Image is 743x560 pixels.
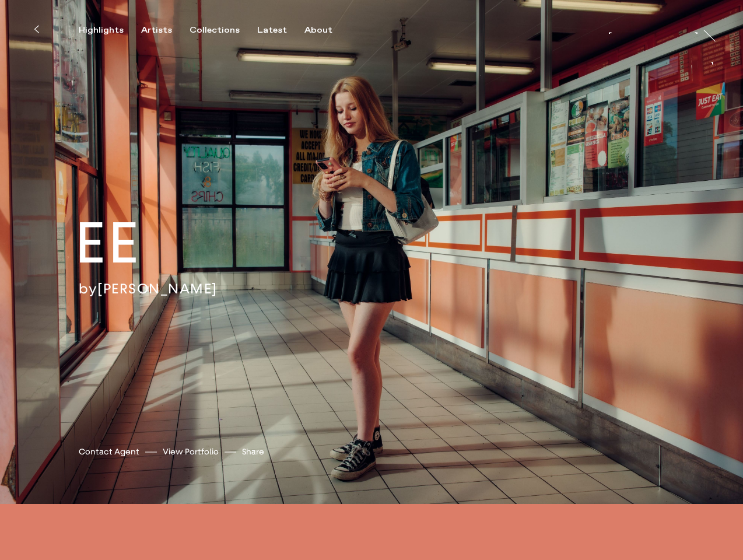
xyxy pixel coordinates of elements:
[257,25,287,36] div: Latest
[75,207,221,280] h2: EE
[304,25,332,36] div: About
[79,446,139,458] a: Contact Agent
[79,280,97,297] span: by
[304,25,350,36] button: About
[141,25,172,36] div: Artists
[257,25,304,36] button: Latest
[242,444,264,460] button: Share
[163,446,219,458] a: View Portfolio
[141,25,190,36] button: Artists
[97,280,218,297] a: [PERSON_NAME]
[190,25,257,36] button: Collections
[712,47,723,95] a: At [PERSON_NAME]
[703,47,712,152] div: At [PERSON_NAME]
[608,22,698,34] a: [PERSON_NAME]
[608,33,698,43] div: [PERSON_NAME]
[79,25,124,36] div: Highlights
[79,25,141,36] button: Highlights
[190,25,240,36] div: Collections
